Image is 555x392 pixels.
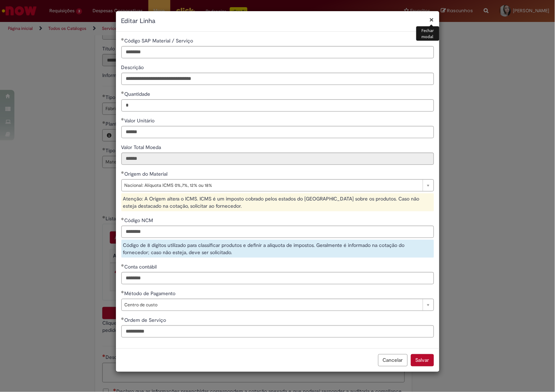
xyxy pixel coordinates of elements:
input: Valor Total Moeda [121,153,434,165]
span: Descrição [121,64,146,71]
span: Conta contábil [125,263,158,270]
input: Código NCM [121,226,434,238]
input: Descrição [121,73,434,85]
div: Código de 8 dígitos utilizado para classificar produtos e definir a alíquota de impostos. Geralme... [121,240,434,258]
div: Fechar modal [416,26,439,41]
span: Obrigatório Preenchido [121,264,125,267]
span: Ordem de Serviço [125,317,168,323]
h2: Editar Linha [121,17,434,26]
input: Quantidade [121,99,434,112]
button: Cancelar [378,354,408,366]
button: Fechar modal [430,16,434,23]
span: Obrigatório Preenchido [121,91,125,94]
div: Atenção: A Origem altera o ICMS. ICMS é um imposto cobrado pelos estados do [GEOGRAPHIC_DATA] sob... [121,193,434,211]
span: Obrigatório Preenchido [121,171,125,174]
span: Obrigatório Preenchido [121,317,125,320]
span: Código SAP Material / Serviço [125,37,195,44]
input: Ordem de Serviço [121,325,434,338]
button: Salvar [411,354,434,366]
span: Centro de custo [125,299,419,311]
span: Valor Unitário [125,117,156,124]
span: Somente leitura - Valor Total Moeda [121,144,163,150]
span: Nacional: Alíquota ICMS 0%,7%, 12% ou 18% [125,180,419,191]
span: Obrigatório Preenchido [121,38,125,41]
span: Obrigatório Preenchido [121,217,125,220]
span: Método de Pagamento [125,290,177,297]
input: Valor Unitário [121,126,434,138]
input: Conta contábil [121,272,434,284]
span: Origem do Material [125,171,169,177]
input: Código SAP Material / Serviço [121,46,434,58]
span: Obrigatório Preenchido [121,118,125,121]
span: Obrigatório Preenchido [121,290,125,293]
span: Código NCM [125,217,155,224]
span: Quantidade [125,91,152,97]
